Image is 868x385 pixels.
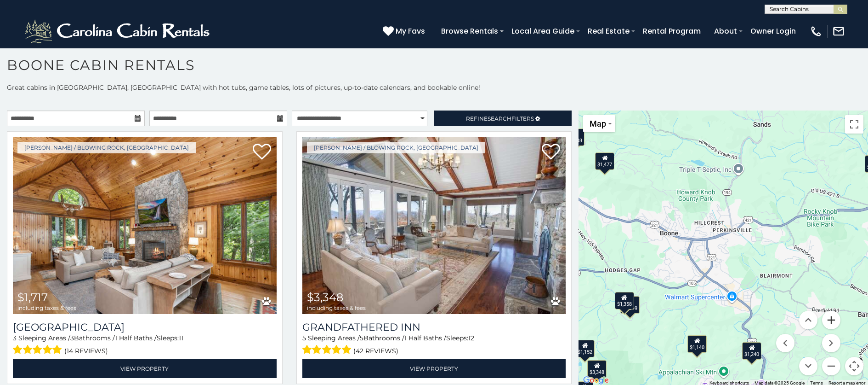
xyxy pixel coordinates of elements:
[687,335,707,353] div: $1,140
[822,311,840,329] button: Zoom in
[799,357,817,375] button: Move down
[709,23,742,39] a: About
[115,334,157,342] span: 1 Half Baths /
[302,137,566,314] a: Grandfathered Inn $3,348 including taxes & fees
[575,339,595,357] div: $1,152
[583,115,615,132] button: Change map style
[13,137,277,314] a: Chimney Island $1,717 including taxes & fees
[307,305,366,311] span: including taxes & fees
[17,291,48,304] span: $1,717
[396,25,425,37] span: My Favs
[302,321,566,333] a: Grandfathered Inn
[638,23,705,39] a: Rental Program
[845,115,863,134] button: Toggle fullscreen view
[434,111,572,126] a: RefineSearchFilters
[583,23,634,39] a: Real Estate
[353,345,398,357] span: (42 reviews)
[70,334,74,342] span: 3
[404,334,446,342] span: 1 Half Baths /
[742,342,761,360] div: $1,240
[64,345,108,357] span: (14 reviews)
[13,334,17,342] span: 3
[13,137,277,314] img: Chimney Island
[307,291,343,304] span: $3,348
[302,334,306,342] span: 5
[832,25,845,38] img: mail-regular-white.png
[822,357,840,375] button: Zoom out
[360,334,363,342] span: 5
[615,292,634,309] div: $1,358
[488,115,511,122] span: Search
[620,296,640,314] div: $1,149
[542,143,560,162] a: Add to favorites
[17,142,196,153] a: [PERSON_NAME] / Blowing Rock, [GEOGRAPHIC_DATA]
[13,359,277,378] a: View Property
[302,137,566,314] img: Grandfathered Inn
[23,17,214,45] img: White-1-2.png
[13,333,277,357] div: Sleeping Areas / Bathrooms / Sleeps:
[810,25,823,38] img: phone-regular-white.png
[590,119,606,128] span: Map
[799,311,817,329] button: Move up
[13,321,277,333] a: [GEOGRAPHIC_DATA]
[776,334,794,352] button: Move left
[253,143,271,162] a: Add to favorites
[595,152,614,169] div: $1,477
[845,357,863,375] button: Map camera controls
[466,115,534,122] span: Refine Filters
[507,23,579,39] a: Local Area Guide
[13,321,277,333] h3: Chimney Island
[179,334,183,342] span: 11
[383,25,427,37] a: My Favs
[307,142,485,153] a: [PERSON_NAME] / Blowing Rock, [GEOGRAPHIC_DATA]
[437,23,503,39] a: Browse Rentals
[302,333,566,357] div: Sleeping Areas / Bathrooms / Sleeps:
[468,334,474,342] span: 12
[302,359,566,378] a: View Property
[587,360,607,377] div: $3,348
[17,305,76,311] span: including taxes & fees
[822,334,840,352] button: Move right
[746,23,800,39] a: Owner Login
